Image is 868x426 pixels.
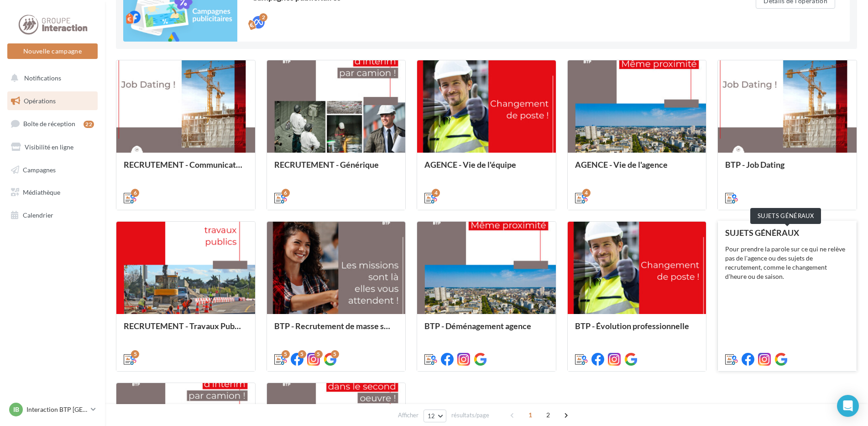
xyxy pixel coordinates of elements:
[23,120,75,128] span: Boîte de réception
[424,321,549,340] div: BTP - Déménagement agence
[541,408,555,422] span: 2
[451,411,489,420] span: résultats/page
[575,160,699,178] div: AGENCE - Vie de l'agence
[5,206,99,225] a: Calendrier
[523,408,538,422] span: 1
[298,350,306,358] div: 5
[23,165,56,173] span: Campagnes
[314,350,323,358] div: 5
[575,321,699,340] div: BTP - Évolution professionnelle
[5,160,99,180] a: Campagnes
[725,160,849,178] div: BTP - Job Dating
[5,114,99,133] a: Boîte de réception22
[725,228,849,237] div: SUJETS GÉNÉRAUX
[424,410,447,422] button: 12
[7,43,98,59] button: Nouvelle campagne
[131,350,139,358] div: 5
[837,395,859,417] div: Open Intercom Messenger
[26,405,87,414] p: Interaction BTP [GEOGRAPHIC_DATA]
[282,350,290,358] div: 5
[124,321,248,340] div: RECRUTEMENT - Travaux Publics
[274,321,398,340] div: BTP - Recrutement de masse sur un type de poste
[432,189,440,197] div: 4
[259,13,267,21] div: 2
[23,188,60,196] span: Médiathèque
[725,245,849,281] div: Pour prendre la parole sur ce qui ne relève pas de l'agence ou des sujets de recrutement, comme l...
[5,183,99,202] a: Médiathèque
[24,97,56,105] span: Opérations
[124,160,248,178] div: RECRUTEMENT - Communication externe
[23,211,53,219] span: Calendrier
[282,189,290,197] div: 6
[582,189,591,197] div: 4
[5,69,96,88] button: Notifications
[84,121,94,128] div: 22
[424,160,549,178] div: AGENCE - Vie de l'équipe
[750,208,821,224] div: SUJETS GÉNÉRAUX
[5,91,99,111] a: Opérations
[5,138,99,157] a: Visibilité en ligne
[7,401,98,418] a: IB Interaction BTP [GEOGRAPHIC_DATA]
[331,350,339,358] div: 5
[25,143,73,151] span: Visibilité en ligne
[398,411,418,420] span: Afficher
[274,160,398,178] div: RECRUTEMENT - Générique
[24,74,61,82] span: Notifications
[131,189,139,197] div: 6
[428,412,435,420] span: 12
[13,405,19,414] span: IB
